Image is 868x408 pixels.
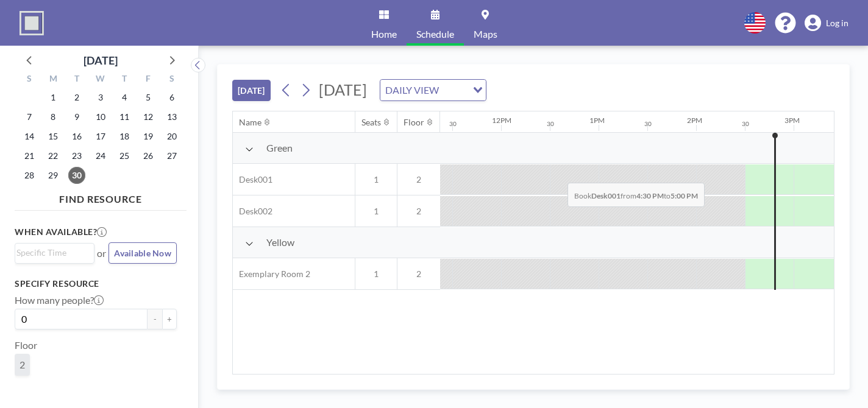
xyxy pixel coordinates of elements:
[636,191,664,200] b: 4:30 PM
[21,128,38,145] span: Sunday, September 14, 2025
[163,147,180,164] span: Saturday, September 27, 2025
[404,117,424,128] div: Floor
[449,120,457,128] div: 30
[742,120,749,128] div: 30
[140,108,157,125] span: Friday, September 12, 2025
[21,147,38,164] span: Sunday, September 21, 2025
[68,108,85,125] span: Tuesday, September 9, 2025
[567,183,705,207] span: Book from to
[160,72,183,88] div: S
[15,244,94,262] div: Search for option
[671,191,698,200] b: 5:00 PM
[68,167,85,184] span: Tuesday, September 30, 2025
[266,236,294,248] span: Yellow
[15,278,177,289] h3: Specify resource
[492,116,511,125] div: 12PM
[92,108,109,125] span: Wednesday, September 10, 2025
[805,15,848,32] a: Log in
[140,147,157,164] span: Friday, September 26, 2025
[383,82,441,98] span: DAILY VIEW
[355,174,397,185] span: 1
[92,89,109,106] span: Wednesday, September 3, 2025
[116,89,133,106] span: Thursday, September 4, 2025
[21,167,38,184] span: Sunday, September 28, 2025
[826,18,848,29] span: Log in
[140,128,157,145] span: Friday, September 19, 2025
[361,117,381,128] div: Seats
[44,108,62,125] span: Monday, September 8, 2025
[108,242,177,264] button: Available Now
[44,167,62,184] span: Monday, September 29, 2025
[233,269,310,280] span: Exemplary Room 2
[266,142,293,154] span: Green
[380,80,486,100] div: Search for option
[784,116,800,125] div: 3PM
[136,72,160,88] div: F
[84,52,118,69] div: [DATE]
[591,191,621,200] b: Desk001
[547,120,554,128] div: 30
[68,89,85,106] span: Tuesday, September 2, 2025
[20,359,25,370] span: 2
[15,188,187,205] h4: FIND RESOURCE
[232,80,271,101] button: [DATE]
[162,309,177,329] button: +
[18,72,41,88] div: S
[44,128,62,145] span: Monday, September 15, 2025
[239,117,261,128] div: Name
[114,248,171,258] span: Available Now
[371,29,397,39] span: Home
[148,309,162,329] button: -
[397,206,440,217] span: 2
[644,120,652,128] div: 30
[16,246,87,259] input: Search for option
[68,147,85,164] span: Tuesday, September 23, 2025
[116,128,133,145] span: Thursday, September 18, 2025
[163,108,180,125] span: Saturday, September 13, 2025
[687,116,702,125] div: 2PM
[416,29,454,39] span: Schedule
[15,294,104,306] label: How many people?
[44,147,62,164] span: Monday, September 22, 2025
[589,116,605,125] div: 1PM
[163,128,180,145] span: Saturday, September 20, 2025
[355,206,397,217] span: 1
[89,72,113,88] div: W
[44,89,62,106] span: Monday, September 1, 2025
[116,147,133,164] span: Thursday, September 25, 2025
[68,128,85,145] span: Tuesday, September 16, 2025
[15,339,37,351] label: Floor
[319,80,367,99] span: [DATE]
[355,269,397,280] span: 1
[92,128,109,145] span: Wednesday, September 17, 2025
[116,108,133,125] span: Thursday, September 11, 2025
[397,269,440,280] span: 2
[163,89,180,106] span: Saturday, September 6, 2025
[97,247,106,259] span: or
[233,174,272,185] span: Desk001
[443,82,466,98] input: Search for option
[233,206,272,217] span: Desk002
[474,29,497,39] span: Maps
[397,174,440,185] span: 2
[20,11,44,35] img: organization-logo
[41,72,65,88] div: M
[65,72,89,88] div: T
[112,72,136,88] div: T
[140,89,157,106] span: Friday, September 5, 2025
[21,108,38,125] span: Sunday, September 7, 2025
[92,147,109,164] span: Wednesday, September 24, 2025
